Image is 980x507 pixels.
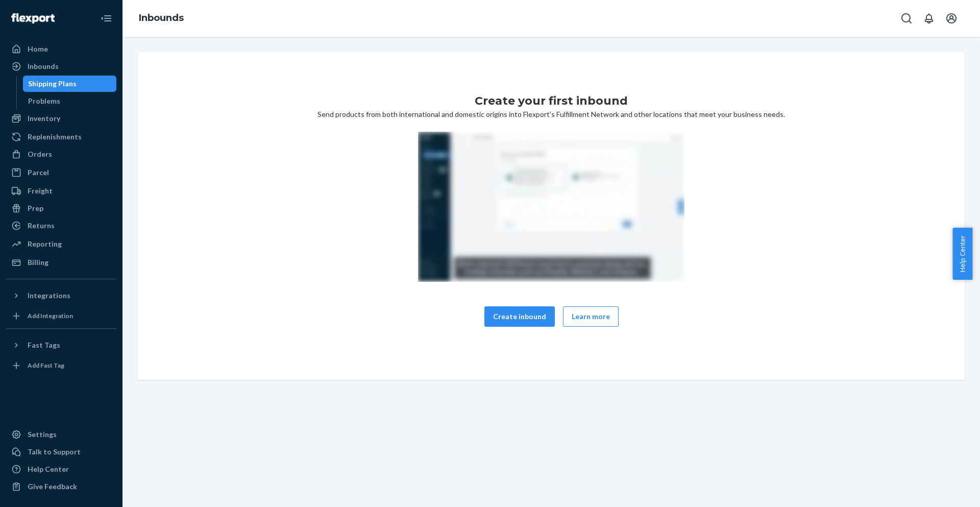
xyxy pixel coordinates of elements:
[146,93,957,339] div: Send products from both international and domestic origins into Flexport’s Fulfillment Network an...
[28,149,52,159] div: Orders
[28,96,60,106] div: Problems
[6,461,116,477] a: Help Center
[28,340,60,350] div: Fast Tags
[28,291,70,301] div: Integrations
[28,361,64,370] div: Add Fast Tag
[952,228,972,280] button: Help Center
[6,164,116,181] a: Parcel
[96,8,116,29] button: Close Navigation
[6,337,116,353] button: Fast Tags
[6,444,116,460] button: Talk to Support
[28,221,55,231] div: Returns
[28,447,81,457] div: Talk to Support
[896,8,917,29] button: Open Search Box
[6,58,116,75] a: Inbounds
[23,93,117,109] a: Problems
[28,481,77,492] div: Give Feedback
[28,132,82,142] div: Replenishments
[6,254,116,271] a: Billing
[28,257,48,268] div: Billing
[28,311,73,320] div: Add Integration
[6,183,116,199] a: Freight
[28,167,49,178] div: Parcel
[23,76,117,92] a: Shipping Plans
[563,306,619,327] button: Learn more
[28,239,62,249] div: Reporting
[915,476,970,502] iframe: Opens a widget where you can chat to one of our agents
[28,429,57,440] div: Settings
[6,129,116,145] a: Replenishments
[941,8,962,29] button: Open account menu
[475,93,628,109] h1: Create your first inbound
[6,287,116,304] button: Integrations
[139,12,184,23] a: Inbounds
[6,146,116,162] a: Orders
[28,186,53,196] div: Freight
[6,200,116,216] a: Prep
[6,426,116,443] a: Settings
[131,4,192,33] ol: breadcrumbs
[6,41,116,57] a: Home
[919,8,939,29] button: Open notifications
[11,13,55,23] img: Flexport logo
[484,306,555,327] button: Create inbound
[6,478,116,495] button: Give Feedback
[6,218,116,234] a: Returns
[28,464,69,474] div: Help Center
[6,357,116,374] a: Add Fast Tag
[28,203,43,213] div: Prep
[28,61,59,71] div: Inbounds
[28,79,77,89] div: Shipping Plans
[6,110,116,127] a: Inventory
[28,44,48,54] div: Home
[6,308,116,324] a: Add Integration
[6,236,116,252] a: Reporting
[28,113,60,124] div: Inventory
